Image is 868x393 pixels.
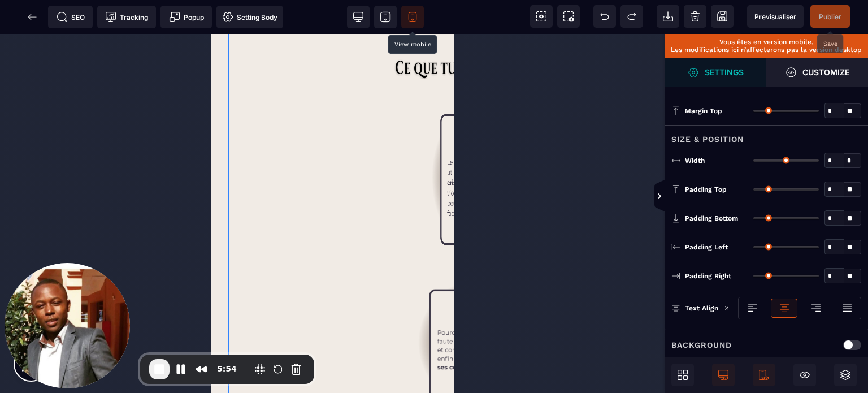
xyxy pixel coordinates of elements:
img: 3684476413272deed27b480efd30e5ba_c__2.png [203,242,333,375]
span: Desktop Only [712,364,735,386]
span: Open Blocks [671,364,694,386]
img: loading [724,305,730,311]
span: Publier [819,12,841,21]
span: Padding Top [685,185,727,194]
strong: Settings [705,68,744,76]
span: Padding Bottom [685,214,738,223]
span: Padding Right [685,271,731,280]
span: Open Style Manager [766,58,868,87]
strong: Customize [802,68,849,76]
span: Open Layers [834,364,857,386]
span: Mobile Only [753,364,775,386]
p: Vous êtes en version mobile. [670,38,862,46]
span: Margin Top [685,106,722,115]
img: f8636147bfda1fd022e1d76bfd7628a5_ce_que_tu_vas_decouvrir_2.png [149,25,387,45]
span: Previsualiser [754,12,796,21]
div: Size & Position [665,125,868,146]
span: Screenshot [557,5,580,28]
span: View components [530,5,553,28]
span: Setting Body [222,11,277,23]
p: Background [671,338,732,352]
span: SEO [57,11,85,23]
img: 5723492d8ae826f810d0385d0d05c1d8_1.png [218,64,318,223]
span: Hide/Show Block [793,364,816,386]
span: Tracking [105,11,148,23]
span: Padding Left [685,243,728,252]
span: Width [685,156,705,165]
span: Settings [665,58,766,87]
p: Les modifications ici n’affecterons pas la version desktop [670,46,862,54]
span: Popup [169,11,204,23]
span: Preview [747,5,804,28]
p: Text Align [671,303,718,314]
